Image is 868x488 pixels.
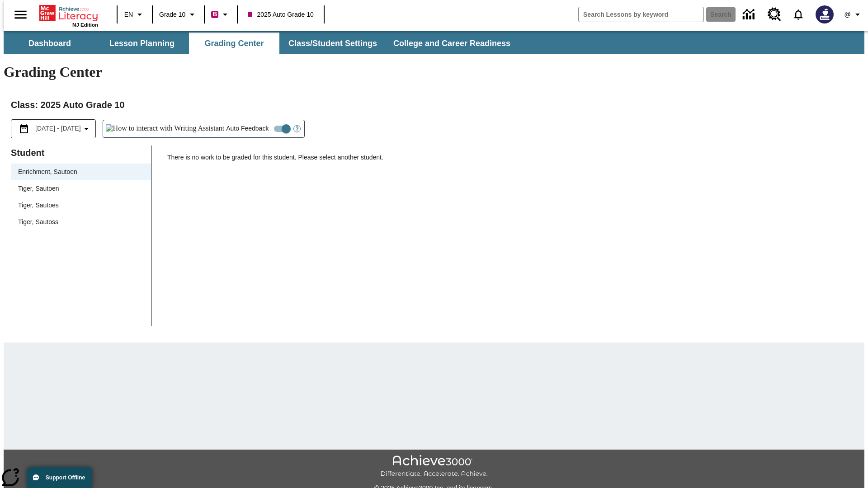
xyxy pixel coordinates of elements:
[816,5,834,23] img: Avatar
[208,6,234,23] button: Boost Class color is violet red. Change class color
[787,3,810,26] a: Notifications
[762,2,787,27] a: Resource Center, Will open in new tab
[11,197,151,214] div: Tiger, Sautoes
[11,98,857,112] h2: Class : 2025 Auto Grade 10
[810,3,839,26] button: Select a new avatar
[18,167,144,177] span: Enrichment, Sautoen
[281,33,384,54] button: Class/Student Settings
[579,7,703,22] input: search field
[839,6,868,23] button: Profile/Settings
[189,33,279,54] button: Grading Center
[35,124,81,133] span: [DATE] - [DATE]
[120,6,149,23] button: Language: EN, Select a language
[5,33,95,54] button: Dashboard
[844,10,850,19] span: @
[4,31,864,54] div: SubNavbar
[15,123,92,134] button: Select the date range menu item
[106,124,225,133] img: How to interact with Writing Assistant
[81,123,92,134] svg: Collapse Date Range Filter
[4,64,864,80] h1: Grading Center
[7,1,34,28] button: Open side menu
[737,2,762,27] a: Data Center
[72,22,98,28] span: NJ Edition
[226,124,269,133] span: Auto Feedback
[39,3,98,28] div: Home
[46,474,85,481] span: Support Offline
[11,145,151,160] p: Student
[386,33,518,54] button: College and Career Readiness
[159,10,185,19] span: Grade 10
[380,455,488,478] img: Achieve3000 Differentiate Accelerate Achieve
[11,180,151,197] div: Tiger, Sautoen
[156,6,201,23] button: Grade: Grade 10, Select a grade
[248,10,313,19] span: 2025 Auto Grade 10
[18,217,144,227] span: Tiger, Sautoss
[124,10,133,19] span: EN
[18,201,144,210] span: Tiger, Sautoes
[27,467,92,488] button: Support Offline
[97,33,187,54] button: Lesson Planning
[4,33,519,54] div: SubNavbar
[11,214,151,230] div: Tiger, Sautoss
[11,164,151,180] div: Enrichment, Sautoen
[18,184,144,193] span: Tiger, Sautoen
[290,120,304,137] button: Open Help for Writing Assistant
[167,153,857,169] p: There is no work to be graded for this student. Please select another student.
[39,4,98,22] a: Home
[212,9,217,20] span: B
